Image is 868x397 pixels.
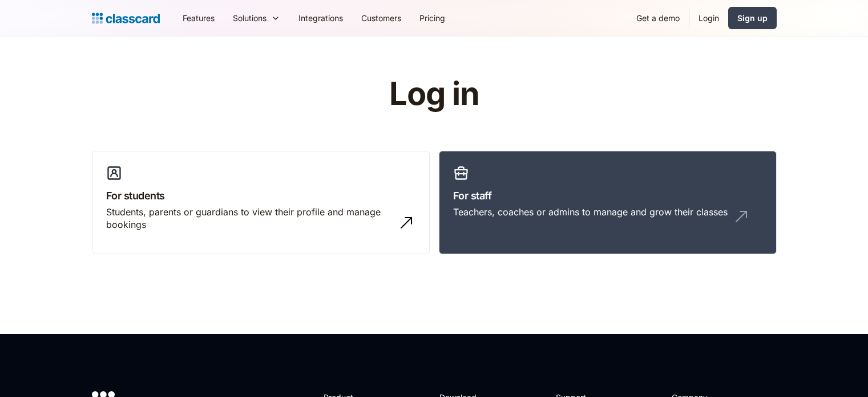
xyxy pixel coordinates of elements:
h3: For students [106,188,415,203]
a: Get a demo [627,5,689,31]
div: Teachers, coaches or admins to manage and grow their classes [453,206,728,218]
a: home [92,10,160,26]
a: Features [173,5,224,31]
a: Login [689,5,728,31]
a: Sign up [728,7,777,29]
a: Integrations [289,5,352,31]
a: For studentsStudents, parents or guardians to view their profile and manage bookings [92,151,430,255]
a: Pricing [410,5,454,31]
a: Customers [352,5,410,31]
div: Students, parents or guardians to view their profile and manage bookings [106,206,393,231]
h1: Log in [253,77,615,112]
div: Solutions [233,12,267,24]
div: Solutions [224,5,289,31]
div: Sign up [737,12,768,24]
h3: For staff [453,188,762,203]
a: For staffTeachers, coaches or admins to manage and grow their classes [439,151,777,255]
